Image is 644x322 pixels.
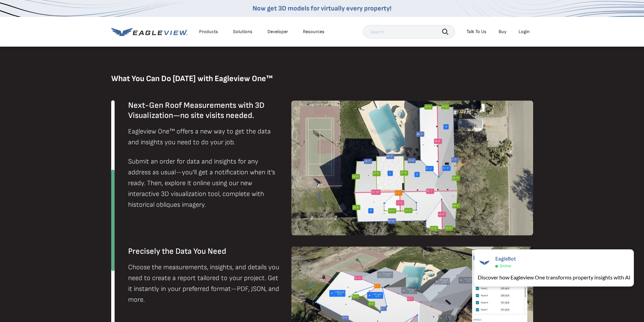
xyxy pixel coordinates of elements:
h3: What You Can Do [DATE] with Eagleview One™ [111,73,533,84]
span: EagleBot [495,256,516,262]
a: Buy [499,29,506,35]
p: Choose the measurements, insights, and details you need to create a report tailored to your proje... [128,262,281,305]
h4: Precisely the Data You Need [128,246,281,256]
p: Submit an order for data and insights for any address as usual—you’ll get a notification when it’... [128,156,281,210]
a: Now get 3D models for virtually every property! [253,4,391,13]
div: Products [199,29,218,35]
h4: Next-Gen Roof Measurements with 3D Visualization—no site visits needed. [128,100,281,121]
img: EagleBot [478,256,491,269]
input: Search [363,25,455,39]
div: Solutions [233,29,253,35]
p: Eagleview One™ offers a new way to get the data and insights you need to do your job. [128,126,281,148]
a: Developer [267,29,288,35]
div: Resources [303,29,325,35]
div: Login [519,29,530,35]
span: Online [500,264,511,269]
div: Talk To Us [467,29,486,35]
div: Discover how Eagleview One transforms property insights with AI [478,273,630,281]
